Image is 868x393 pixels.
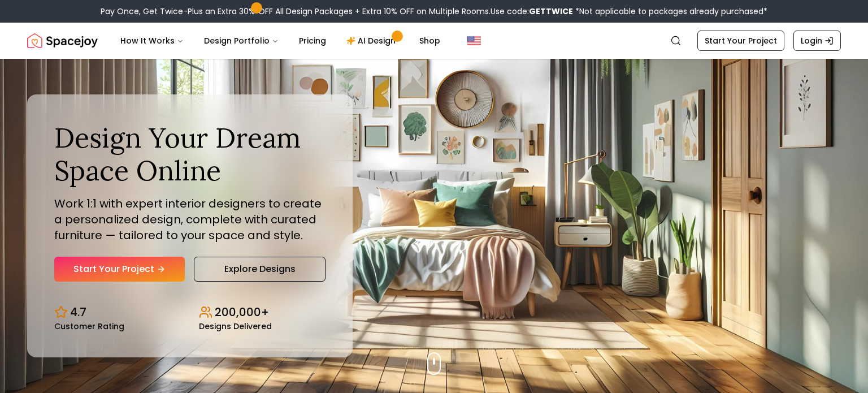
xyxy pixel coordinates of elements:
div: Design stats [54,295,325,330]
p: 200,000+ [215,304,269,320]
a: AI Design [337,29,408,52]
button: Design Portfolio [195,29,288,52]
a: Shop [410,29,449,52]
b: GETTWICE [529,6,573,17]
nav: Global [27,23,841,59]
img: Spacejoy Logo [27,29,98,52]
small: Customer Rating [54,322,124,330]
span: Use code: [491,6,573,17]
a: Start Your Project [697,31,784,51]
button: How It Works [111,29,193,52]
a: Login [793,31,841,51]
a: Pricing [290,29,335,52]
img: United States [467,34,481,47]
a: Spacejoy [27,29,98,52]
small: Designs Delivered [199,322,272,330]
a: Start Your Project [54,257,185,282]
span: *Not applicable to packages already purchased* [573,6,767,17]
nav: Main [111,29,449,52]
p: 4.7 [70,304,86,320]
h1: Design Your Dream Space Online [54,122,325,187]
a: Explore Designs [194,257,325,282]
div: Pay Once, Get Twice-Plus an Extra 30% OFF All Design Packages + Extra 10% OFF on Multiple Rooms. [101,6,767,17]
p: Work 1:1 with expert interior designers to create a personalized design, complete with curated fu... [54,196,325,243]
